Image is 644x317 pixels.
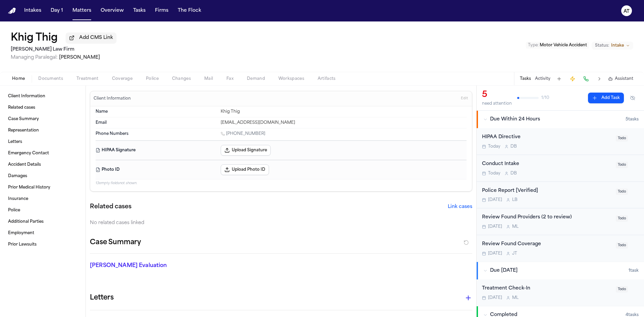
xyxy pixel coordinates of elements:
div: Open task: Treatment Check-In [477,279,644,306]
div: HIPAA Directive [482,134,612,141]
button: Make a Call [581,74,591,84]
span: L B [512,197,518,203]
div: Open task: Review Found Providers (2 to review) [477,208,644,235]
div: Conduct Intake [482,160,612,168]
span: Representation [8,128,39,133]
button: Tasks [520,76,531,82]
span: Treatment [76,76,99,82]
div: No related cases linked [90,220,472,226]
button: Add CMS Link [66,33,116,43]
span: J T [512,251,517,256]
button: Upload Photo ID [221,164,269,175]
span: Todo [616,135,628,142]
span: Related cases [8,105,35,110]
a: Damages [5,171,80,181]
a: Police [5,205,80,216]
span: [PERSON_NAME] [59,55,100,60]
dt: Name [96,109,217,114]
span: Today [488,171,500,176]
div: Khig Thig [221,109,467,114]
button: Edit Type: Motor Vehicle Accident [526,42,589,49]
button: Due [DATE]1task [477,262,644,279]
span: Coverage [112,76,132,82]
a: Firms [152,5,171,17]
span: [DATE] [488,251,502,256]
div: Treatment Check-In [482,285,612,293]
button: Assistant [608,76,633,82]
span: Due Within 24 Hours [490,116,540,123]
span: Add CMS Link [79,35,113,41]
span: Changes [172,76,191,82]
span: Managing Paralegal: [11,55,58,60]
a: Tasks [130,5,148,17]
button: Day 1 [48,5,66,17]
div: Review Found Providers (2 to review) [482,214,612,221]
button: Change status from Intake [592,42,633,50]
h3: Client Information [92,96,132,101]
div: [EMAIL_ADDRESS][DOMAIN_NAME] [221,120,467,125]
span: Home [12,76,25,82]
span: Todo [616,242,628,249]
span: [DATE] [488,197,502,203]
div: need attention [482,101,512,106]
span: Police [8,208,20,213]
span: Additional Parties [8,219,44,224]
span: 1 task [629,268,639,273]
a: Home [8,8,16,14]
button: Link cases [448,204,472,210]
span: Motor Vehicle Accident [540,43,587,47]
span: Workspaces [278,76,304,82]
span: 1 / 10 [541,95,549,101]
a: Letters [5,137,80,147]
a: Employment [5,228,80,239]
span: Intake [611,43,624,48]
span: [DATE] [488,295,502,301]
button: Upload Signature [221,145,271,156]
button: The Flock [175,5,204,17]
span: Todo [616,189,628,195]
p: [PERSON_NAME] Evaluation [90,262,212,270]
a: Call 1 (212) 470-3339 [221,131,265,137]
h2: Related cases [90,202,131,212]
div: Open task: Police Report [Verified] [477,182,644,209]
span: [DATE] [488,224,502,229]
a: Accident Details [5,159,80,170]
span: Phone Numbers [96,131,128,137]
a: Client Information [5,91,80,102]
dt: Email [96,120,217,125]
span: 5 task s [626,117,639,122]
p: 13 empty fields not shown. [96,181,467,186]
button: Edit [459,93,470,104]
span: Due [DATE] [490,267,518,274]
span: Today [488,144,500,149]
a: Case Summary [5,114,80,124]
span: M L [512,295,519,301]
span: Todo [616,215,628,222]
a: Prior Lawsuits [5,239,80,250]
span: Case Summary [8,116,39,122]
span: Police [146,76,159,82]
h1: Letters [90,293,114,303]
span: Emergency Contact [8,151,49,156]
a: Emergency Contact [5,148,80,159]
span: Employment [8,230,34,236]
a: Additional Parties [5,216,80,227]
a: Intakes [21,5,44,17]
span: Artifacts [318,76,336,82]
span: M L [512,224,519,229]
div: Open task: Conduct Intake [477,155,644,182]
span: Client Information [8,94,45,99]
a: Insurance [5,194,80,204]
button: Matters [70,5,94,17]
h1: Khig Thig [11,32,58,44]
button: Create Immediate Task [568,74,577,84]
span: Accident Details [8,162,41,167]
span: Fax [226,76,233,82]
button: Add Task [554,74,564,84]
button: Add Task [588,93,624,103]
span: Mail [204,76,213,82]
div: Review Found Coverage [482,241,612,248]
a: Prior Medical History [5,182,80,193]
